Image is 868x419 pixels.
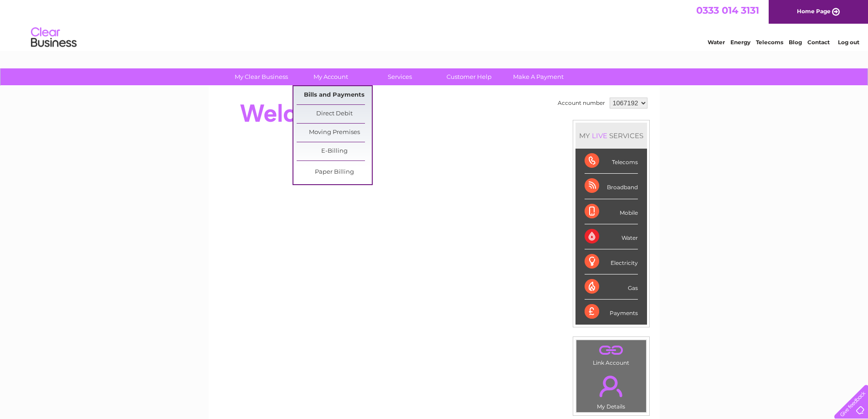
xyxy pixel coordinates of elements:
[585,274,638,300] div: Gas
[585,174,638,199] div: Broadband
[219,5,650,44] div: Clear Business is a trading name of Verastar Limited (registered in [GEOGRAPHIC_DATA] No. 3667643...
[590,131,609,140] div: LIVE
[756,39,783,46] a: Telecoms
[362,68,437,85] a: Services
[501,68,576,85] a: Make A Payment
[297,142,372,160] a: E-Billing
[297,105,372,123] a: Direct Debit
[31,24,77,52] img: logo.png
[579,370,644,402] a: .
[293,68,368,85] a: My Account
[838,39,859,46] a: Log out
[579,342,644,358] a: .
[708,39,725,46] a: Water
[807,39,830,46] a: Contact
[585,300,638,324] div: Payments
[585,224,638,249] div: Water
[696,5,759,16] a: 0333 014 3131
[576,340,647,368] td: Link Account
[297,86,372,104] a: Bills and Payments
[297,124,372,142] a: Moving Premises
[224,68,299,85] a: My Clear Business
[789,39,802,46] a: Blog
[585,149,638,174] div: Telecoms
[730,39,750,46] a: Energy
[431,68,507,85] a: Customer Help
[555,95,607,111] td: Account number
[585,199,638,224] div: Mobile
[575,123,647,149] div: MY SERVICES
[576,368,647,413] td: My Details
[297,163,372,181] a: Paper Billing
[585,249,638,274] div: Electricity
